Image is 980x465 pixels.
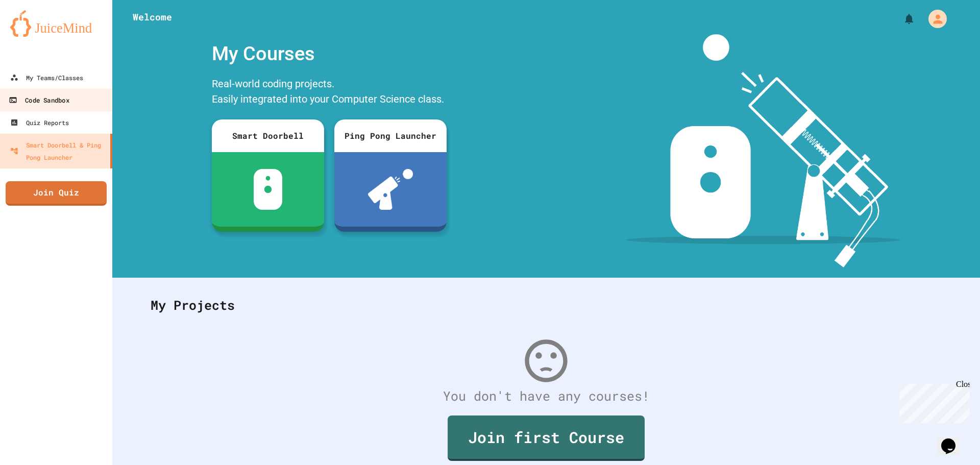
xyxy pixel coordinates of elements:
[895,380,970,423] iframe: chat widget
[918,7,949,31] div: My Account
[448,415,645,461] a: Join first Course
[6,181,107,206] a: Join Quiz
[207,74,452,112] div: Real-world coding projects. Easily integrated into your Computer Science class.
[207,34,452,74] div: My Courses
[254,169,283,210] img: sdb-white.svg
[10,10,102,37] img: logo-orange.svg
[212,119,324,152] div: Smart Doorbell
[10,139,106,163] div: Smart Doorbell & Ping Pong Launcher
[626,34,900,267] img: banner-image-my-projects.png
[10,116,69,129] div: Quiz Reports
[4,4,70,65] div: Chat with us now!Close
[334,119,447,152] div: Ping Pong Launcher
[9,94,69,107] div: Code Sandbox
[140,386,952,406] div: You don't have any courses!
[937,424,970,455] iframe: chat widget
[10,71,83,84] div: My Teams/Classes
[368,169,413,210] img: ppl-with-ball.png
[140,285,952,325] div: My Projects
[884,10,918,28] div: My Notifications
